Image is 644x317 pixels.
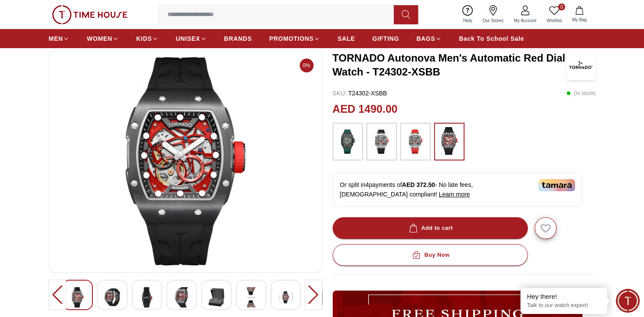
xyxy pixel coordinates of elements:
span: WOMEN [87,34,112,43]
a: Help [458,3,477,26]
p: ( In stock ) [566,89,595,98]
span: Learn more [439,191,470,198]
img: Tornado Men's Automatic Navy Blue Dial Dial Watch - T24302-XSNN [56,57,315,265]
span: Help [460,17,476,24]
span: UNISEX [176,34,200,43]
img: ... [337,127,359,157]
a: GIFTING [372,31,399,46]
a: WOMEN [87,31,119,46]
a: BAGS [416,31,441,46]
span: 0 [558,3,565,10]
p: T24302-XSBB [333,89,387,98]
div: Chat Widget [616,289,640,313]
img: ... [438,127,460,155]
img: Tornado Men's Automatic Navy Blue Dial Dial Watch - T24302-XSNN [70,287,85,307]
a: KIDS [136,31,158,46]
span: Our Stores [479,17,507,24]
img: Tornado Men's Automatic Navy Blue Dial Dial Watch - T24302-XSNN [174,287,190,307]
img: ... [52,5,127,24]
span: BAGS [416,34,435,43]
span: My Bag [569,16,590,23]
a: PROMOTIONS [269,31,320,46]
h2: AED 1490.00 [333,101,398,118]
span: SKU : [333,90,347,97]
div: Add to cart [407,223,453,233]
img: Tornado Men's Automatic Navy Blue Dial Dial Watch - T24302-XSNN [139,287,155,307]
span: 0% [300,59,314,72]
img: Tamara [538,179,575,191]
img: ... [371,127,392,157]
span: SALE [337,34,355,43]
span: KIDS [136,34,152,43]
a: 0Wishlist [542,3,567,26]
img: Tornado Men's Automatic Navy Blue Dial Dial Watch - T24302-XSNN [105,287,120,307]
span: BRANDS [224,34,252,43]
button: Add to cart [333,217,528,239]
a: BRANDS [224,31,252,46]
p: Talk to our watch expert! [527,302,601,309]
span: My Account [510,17,540,24]
span: MEN [49,34,63,43]
button: Buy Now [333,244,528,266]
button: My Bag [567,4,592,25]
a: MEN [49,31,69,46]
img: Tornado Men's Automatic Navy Blue Dial Dial Watch - T24302-XSNN [209,287,224,307]
a: UNISEX [176,31,206,46]
img: TORNADO Autonova Men's Automatic Red Dial Watch - T24302-XSBB [566,50,595,80]
a: Back To School Sale [459,31,524,46]
img: Tornado Men's Automatic Navy Blue Dial Dial Watch - T24302-XSNN [278,287,294,307]
span: PROMOTIONS [269,34,314,43]
span: GIFTING [372,34,399,43]
img: Tornado Men's Automatic Navy Blue Dial Dial Watch - T24302-XSNN [243,287,259,307]
h3: TORNADO Autonova Men's Automatic Red Dial Watch - T24302-XSBB [333,51,566,79]
a: Our Stores [477,3,509,26]
span: AED 372.50 [402,181,435,188]
img: ... [405,127,426,157]
div: Hey there! [527,292,601,301]
div: Or split in 4 payments of - No late fees, [DEMOGRAPHIC_DATA] compliant! [333,173,582,206]
span: Back To School Sale [459,34,524,43]
span: Wishlist [543,17,565,24]
a: SALE [337,31,355,46]
div: Buy Now [410,250,449,260]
